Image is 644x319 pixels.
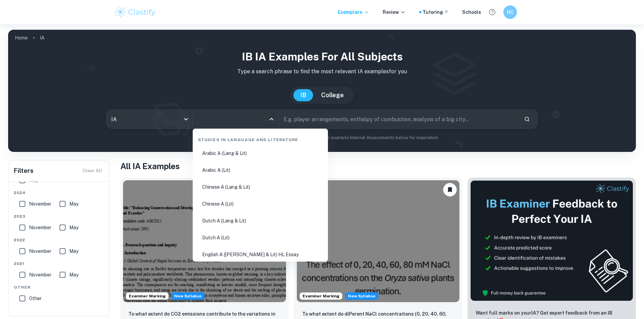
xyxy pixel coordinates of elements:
[486,6,498,18] button: Help and Feedback
[29,200,51,208] span: November
[29,271,51,278] span: November
[29,224,51,231] span: November
[300,293,342,299] span: Examiner Marking
[462,8,481,16] a: Schools
[14,213,104,219] span: 2023
[14,166,33,176] h6: Filters
[106,110,192,129] div: IA
[171,292,205,300] span: New Syllabus
[443,183,457,196] button: Unbookmark
[14,134,630,141] p: Not sure what to search for? You can always look through our example Internal Assessments below f...
[8,30,636,152] img: profile cover
[279,110,519,129] input: E.g. player arrangements, enthalpy of combustion, analysis of a big city...
[383,8,406,16] p: Review
[14,68,630,76] p: Type a search phrase to find the most relevant IA examples for you
[14,261,104,267] span: 2021
[521,113,533,125] button: Search
[293,89,313,101] button: IB
[345,292,378,300] div: Starting from the May 2026 session, the ESS IA requirements have changed. We created this exempla...
[338,8,369,16] p: Exemplars
[503,5,517,19] button: HC
[126,293,168,299] span: Examiner Marking
[69,200,78,208] span: May
[69,224,78,231] span: May
[120,160,636,172] h1: All IA Examples
[123,180,286,302] img: ESS IA example thumbnail: To what extent do CO2 emissions contribu
[470,180,633,301] img: Thumbnail
[40,34,45,42] p: IA
[14,284,104,290] span: Other
[171,292,205,300] div: Starting from the May 2026 session, the ESS IA requirements have changed. We created this exempla...
[69,247,78,255] span: May
[29,295,42,302] span: Other
[297,180,460,302] img: ESS IA example thumbnail: To what extent do diPerent NaCl concentr
[14,237,104,243] span: 2022
[195,213,325,229] li: Dutch A (Lang & Lit)
[14,190,104,196] span: 2024
[195,179,325,195] li: Chinese A (Lang & Lit)
[195,131,325,145] div: Studies in Language and Literature
[15,33,28,43] a: Home
[195,196,325,212] li: Chinese A (Lit)
[114,5,157,19] img: Clastify logo
[423,8,449,16] a: Tutoring
[314,89,351,101] button: College
[29,247,51,255] span: November
[195,247,325,262] li: English A ([PERSON_NAME] & Lit) HL Essay
[267,114,276,124] button: Close
[14,49,630,65] h1: IB IA examples for all subjects
[345,292,378,300] span: New Syllabus
[69,271,78,278] span: May
[195,162,325,178] li: Arabic A (Lit)
[195,145,325,161] li: Arabic A (Lang & Lit)
[506,8,514,16] h6: HC
[195,230,325,245] li: Dutch A (Lit)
